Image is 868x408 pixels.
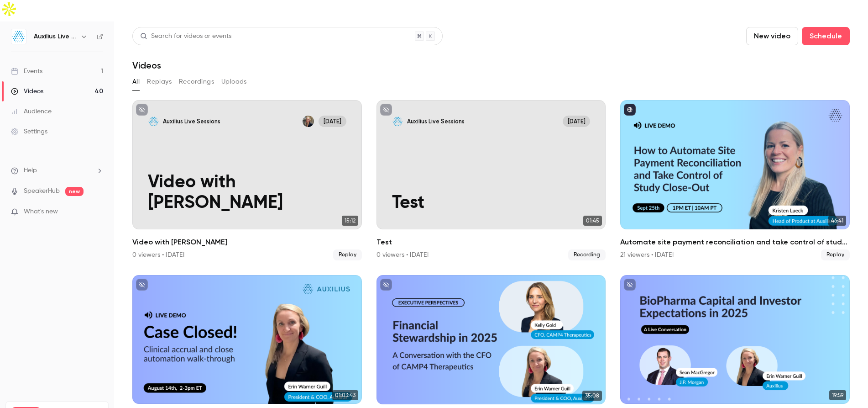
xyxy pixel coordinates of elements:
div: 21 viewers • [DATE] [620,250,674,260]
span: 19:59 [829,390,846,400]
button: New video [746,27,798,45]
a: SpeakerHub [24,186,60,196]
div: Events [11,67,42,76]
a: 46:41Automate site payment reconciliation and take control of study close-out21 viewers • [DATE]R... [620,100,850,260]
button: unpublished [136,279,148,291]
h6: Auxilius Live Sessions [34,32,77,41]
img: Auxilius Live Sessions [11,29,26,44]
li: Video with Erin [132,100,362,260]
h1: Videos [132,60,161,71]
span: Replay [821,249,850,260]
p: Auxilius Live Sessions [407,117,465,125]
p: Video with [PERSON_NAME] [148,172,346,214]
button: unpublished [136,104,148,116]
span: 01:03:43 [332,390,358,400]
span: Recording [568,249,606,260]
span: Help [24,166,37,175]
div: Settings [11,127,47,136]
button: published [624,104,636,116]
h2: Automate site payment reconciliation and take control of study close-out [620,237,850,248]
span: 35:08 [582,391,602,401]
span: 15:12 [342,216,358,226]
li: Test [376,100,606,260]
button: Replays [147,74,172,89]
a: TestAuxilius Live Sessions[DATE]Test01:45Test0 viewers • [DATE]Recording [376,100,606,260]
button: unpublished [380,104,392,116]
li: Automate site payment reconciliation and take control of study close-out [620,100,850,260]
img: Video with Erin [148,116,159,127]
li: help-dropdown-opener [11,166,103,175]
p: Auxilius Live Sessions [163,117,220,125]
button: Recordings [179,74,214,89]
button: Uploads [221,74,247,89]
span: Replay [333,249,362,260]
button: Schedule [802,27,850,45]
div: Search for videos or events [140,32,231,41]
button: unpublished [380,279,392,291]
span: new [65,187,84,196]
div: Videos [11,87,43,96]
span: 01:45 [583,216,602,226]
div: 0 viewers • [DATE] [132,250,184,260]
div: Audience [11,107,52,116]
span: [DATE] [319,116,346,127]
h2: Video with [PERSON_NAME] [132,237,362,248]
h2: Test [376,237,606,248]
button: unpublished [624,279,636,291]
button: All [132,74,140,89]
span: What's new [24,207,58,217]
span: 46:41 [828,216,846,226]
img: Erin Warner Guill [303,116,314,127]
img: Test [392,116,403,127]
a: Video with ErinAuxilius Live SessionsErin Warner Guill[DATE]Video with [PERSON_NAME]15:12Video wi... [132,100,362,260]
span: [DATE] [563,116,591,127]
div: 0 viewers • [DATE] [376,250,429,260]
p: Test [392,193,591,214]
